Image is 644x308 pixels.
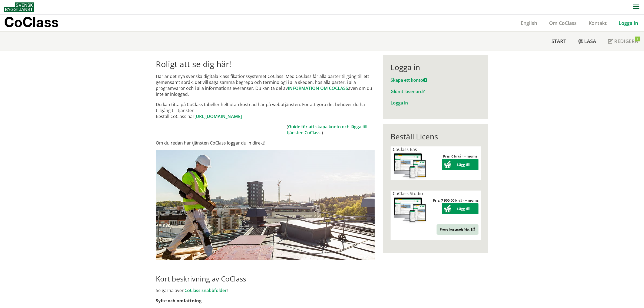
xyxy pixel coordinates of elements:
a: Om CoClass [543,20,583,26]
h1: Roligt att se dig här! [156,59,375,69]
a: CoClass [4,15,70,31]
a: English [515,20,543,26]
button: Lägg till [442,159,478,170]
p: CoClass [4,19,58,25]
span: Start [551,38,566,44]
a: Lägg till [442,162,478,167]
img: coclass-license.jpg [393,152,427,180]
a: Guide för att skapa konto och lägga till tjänsten CoClass [287,124,367,136]
button: Lägg till [442,203,478,214]
a: Läsa [572,32,602,51]
strong: Pris: 7 900,00 kr/år + moms [433,198,478,203]
h2: Kort beskrivning av CoClass [156,274,375,283]
td: ( .) [287,124,375,136]
img: Svensk Byggtjänst [4,2,34,12]
a: Glömt lösenord? [391,89,425,94]
img: coclass-license.jpg [393,196,427,224]
a: CoClass snabbfolder [184,287,227,293]
a: Skapa ett konto [391,77,427,83]
p: Du kan titta på CoClass tabeller helt utan kostnad här på webbtjänsten. För att göra det behöver ... [156,101,375,119]
div: Beställ Licens [391,132,481,141]
a: Logga in [613,20,644,26]
span: Läsa [584,38,596,44]
strong: Pris: 0 kr/år + moms [443,154,477,159]
a: Logga in [391,100,408,106]
img: login.jpg [156,150,375,260]
p: Om du redan har tjänsten CoClass loggar du in direkt! [156,140,375,146]
a: Start [546,32,572,51]
a: Prova kostnadsfritt [437,224,478,235]
a: Lägg till [442,206,478,211]
a: [URL][DOMAIN_NAME] [194,113,242,119]
span: CoClass Bas [393,146,417,152]
strong: Syfte och omfattning [156,298,202,304]
img: Outbound.png [470,227,475,231]
p: Se gärna även ! [156,287,375,293]
a: INFORMATION OM COCLASS [288,85,348,91]
span: CoClass Studio [393,191,423,196]
a: Kontakt [583,20,613,26]
p: Här är det nya svenska digitala klassifikationssystemet CoClass. Med CoClass får alla parter till... [156,73,375,97]
div: Logga in [391,63,481,72]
